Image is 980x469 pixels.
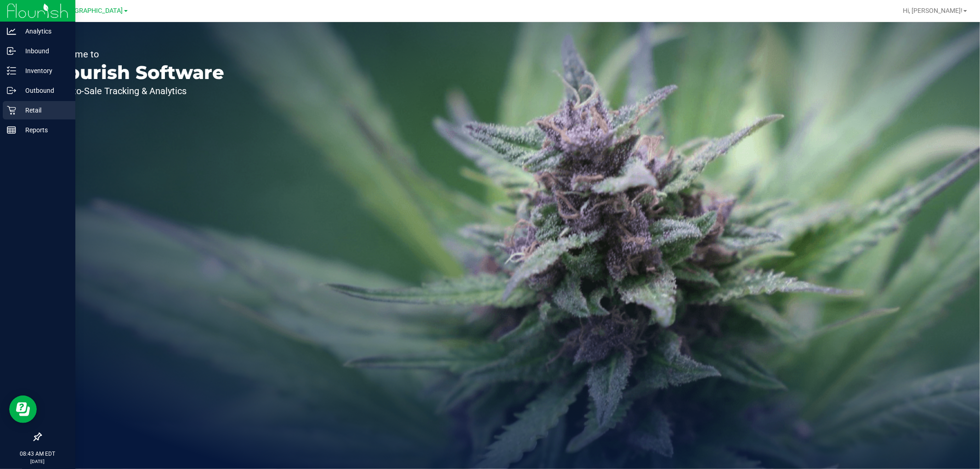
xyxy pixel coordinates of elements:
[903,7,963,14] span: Hi, [PERSON_NAME]!
[7,46,16,56] inline-svg: Inbound
[16,45,71,57] p: Inbound
[16,26,71,37] p: Analytics
[7,125,16,135] inline-svg: Reports
[7,106,16,115] inline-svg: Retail
[4,458,71,465] p: [DATE]
[50,63,224,82] p: Flourish Software
[50,86,224,96] p: Seed-to-Sale Tracking & Analytics
[7,86,16,95] inline-svg: Outbound
[16,85,71,96] p: Outbound
[16,65,71,76] p: Inventory
[9,396,37,423] iframe: Resource center
[60,7,123,15] span: [GEOGRAPHIC_DATA]
[16,105,71,116] p: Retail
[4,450,71,458] p: 08:43 AM EDT
[7,66,16,75] inline-svg: Inventory
[7,27,16,36] inline-svg: Analytics
[16,124,71,136] p: Reports
[50,50,224,59] p: Welcome to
